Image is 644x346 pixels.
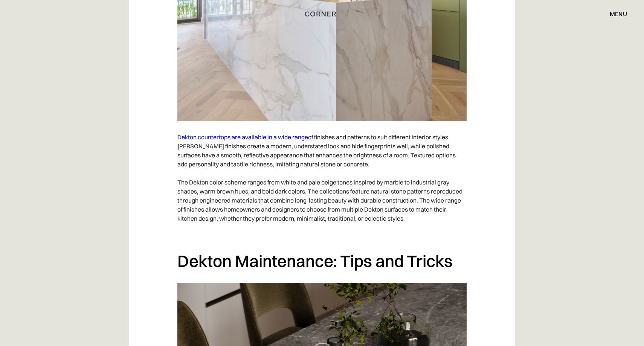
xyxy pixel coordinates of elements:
p: ‍ [177,227,467,243]
p: of finishes and patterns to suit different interior styles. [PERSON_NAME] finishes create a moder... [177,129,467,227]
a: home [296,9,348,19]
div: menu [610,11,627,17]
div: menu [602,8,627,20]
a: Dekton countertops are available in a wide range [177,133,308,141]
h2: Dekton Maintenance: Tips and Tricks [177,251,467,271]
